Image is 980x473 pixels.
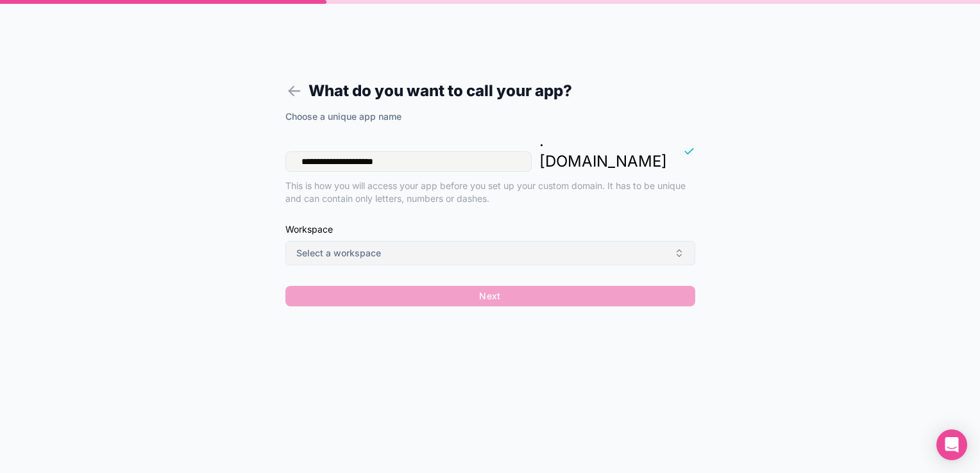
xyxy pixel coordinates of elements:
p: . [DOMAIN_NAME] [539,131,667,172]
button: Select Button [285,241,695,265]
label: Choose a unique app name [285,110,401,123]
span: Workspace [285,223,695,236]
span: Select a workspace [296,247,381,260]
h1: What do you want to call your app? [285,79,695,103]
div: Open Intercom Messenger [936,429,967,460]
p: This is how you will access your app before you set up your custom domain. It has to be unique an... [285,179,695,205]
